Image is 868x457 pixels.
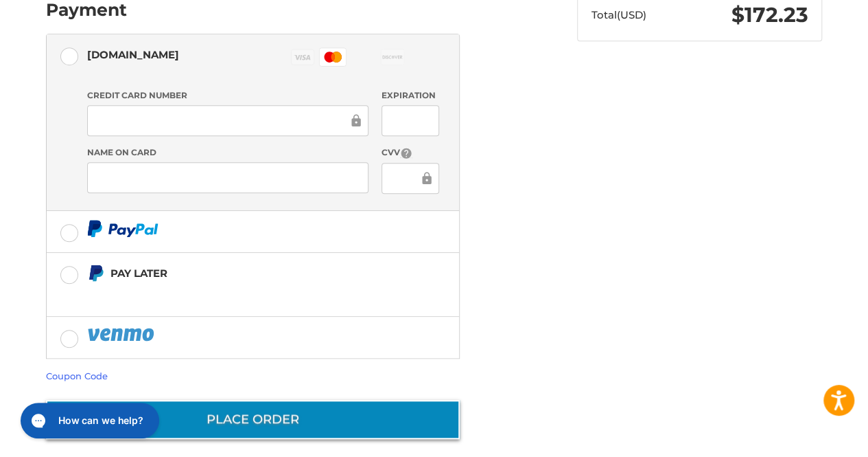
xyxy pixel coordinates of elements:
label: Credit Card Number [87,89,368,102]
iframe: PayPal Message 1 [87,288,374,300]
label: CVV [382,146,438,159]
button: Place Order [46,400,460,439]
label: Name on Card [87,146,368,159]
img: Pay Later icon [87,265,104,282]
img: PayPal icon [87,220,159,237]
iframe: Gorgias live chat messenger [14,398,163,443]
a: Coupon Code [46,370,108,381]
img: PayPal icon [87,326,157,343]
div: [DOMAIN_NAME] [87,43,179,66]
span: Total (USD) [591,8,646,21]
span: $172.23 [731,2,808,27]
label: Expiration [382,89,438,102]
div: Pay Later [110,262,373,285]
